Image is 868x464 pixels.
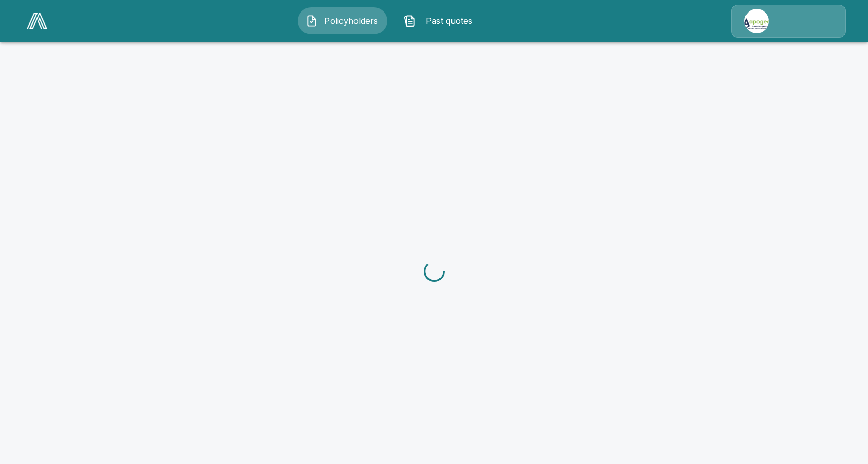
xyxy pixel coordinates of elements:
button: Policyholders IconPolicyholders [298,7,387,34]
img: Past quotes Icon [404,15,416,27]
img: AA Logo [27,13,47,29]
img: Policyholders Icon [305,15,318,27]
span: Policyholders [322,15,380,27]
span: Past quotes [420,15,478,27]
button: Past quotes IconPast quotes [396,7,485,34]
